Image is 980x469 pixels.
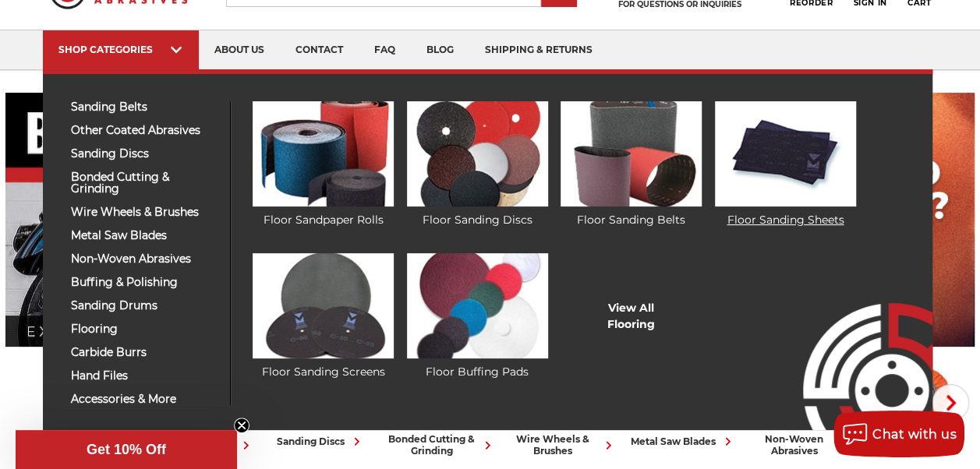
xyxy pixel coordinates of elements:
[469,30,608,70] a: shipping & returns
[387,433,496,457] div: bonded cutting & grinding
[71,101,218,113] span: sanding belts
[71,277,218,288] span: buffing & polishing
[71,125,218,136] span: other coated abrasives
[25,361,133,450] a: sanding belts
[199,30,280,70] a: about us
[71,323,218,335] span: flooring
[407,101,548,228] a: Floor Sanding Discs
[561,101,702,206] img: Floor Sanding Belts
[872,427,957,442] span: Chat with us
[253,101,394,206] img: Floor Sandpaper Rolls
[71,393,218,405] span: accessories & more
[775,257,932,430] img: Empire Abrasives Logo Image
[359,30,411,70] a: faq
[407,253,548,380] a: Floor Buffing Pads
[833,411,964,457] button: Chat with us
[411,30,469,70] a: blog
[407,101,548,206] img: Floor Sanding Discs
[280,30,359,70] a: contact
[277,433,365,450] div: sanding discs
[508,433,617,457] div: wire wheels & brushes
[5,93,668,347] img: Banner for an interview featuring Horsepower Inc who makes Harley performance upgrades featured o...
[71,171,218,195] span: bonded cutting & grinding
[58,44,183,55] div: SHOP CATEGORIES
[234,418,249,433] button: Close teaser
[71,347,218,358] span: carbide burrs
[561,101,702,228] a: Floor Sanding Belts
[71,370,218,382] span: hand files
[16,430,237,469] div: Get 10% OffClose teaser
[253,101,394,228] a: Floor Sandpaper Rolls
[607,300,655,333] a: View AllFlooring
[71,206,218,218] span: wire wheels & brushes
[715,101,856,206] img: Floor Sanding Sheets
[87,442,166,457] span: Get 10% Off
[253,253,394,358] img: Floor Sanding Screens
[71,148,218,160] span: sanding discs
[750,433,858,457] div: non-woven abrasives
[253,253,394,380] a: Floor Sanding Screens
[932,384,969,421] button: Next
[71,230,218,242] span: metal saw blades
[631,433,736,450] div: metal saw blades
[715,101,856,228] a: Floor Sanding Sheets
[71,300,218,312] span: sanding drums
[71,253,218,265] span: non-woven abrasives
[407,253,548,358] img: Floor Buffing Pads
